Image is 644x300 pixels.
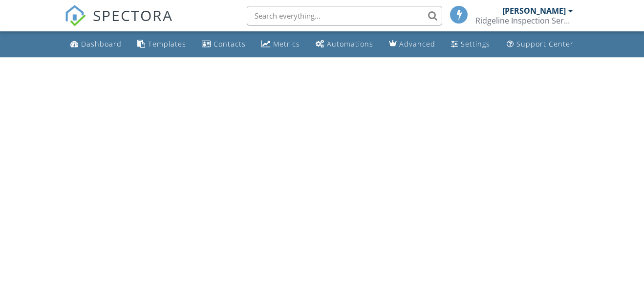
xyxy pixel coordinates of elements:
div: Metrics [273,39,300,49]
div: Templates [148,39,186,49]
div: Contacts [214,39,246,49]
a: Contacts [198,35,250,53]
a: Settings [447,35,494,53]
a: Templates [133,35,190,53]
a: Support Center [503,35,578,53]
div: Advanced [399,39,435,49]
input: Search everything... [247,6,442,25]
div: Dashboard [81,39,122,49]
span: SPECTORA [93,5,173,25]
div: Ridgeline Inspection Services [475,16,573,25]
a: Advanced [385,35,439,53]
a: Metrics [258,35,304,53]
div: [PERSON_NAME] [502,6,566,16]
a: Dashboard [66,35,126,53]
img: The Best Home Inspection Software - Spectora [64,5,86,26]
div: Support Center [516,39,574,49]
a: Automations (Basic) [312,35,377,53]
div: Automations [327,39,373,49]
div: Settings [461,39,490,49]
a: SPECTORA [64,13,173,34]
